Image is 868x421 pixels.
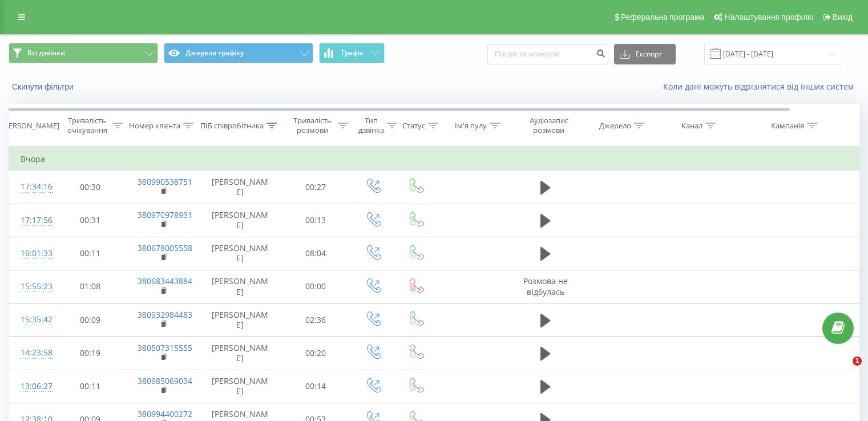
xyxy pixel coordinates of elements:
[853,357,862,366] span: 1
[621,13,705,22] span: Реферальна програма
[280,204,352,237] td: 00:13
[681,121,703,131] div: Канал
[64,116,110,135] div: Тривалість очікування
[21,375,43,398] div: 13:06:27
[358,116,384,135] div: Тип дзвінка
[521,116,576,135] div: Аудіозапис розмови
[724,13,813,22] span: Налаштування профілю
[9,82,79,92] button: Скинути фільтри
[455,121,487,131] div: Ім'я пулу
[280,370,352,403] td: 00:14
[55,337,126,370] td: 00:19
[200,303,280,337] td: [PERSON_NAME]
[55,370,126,403] td: 00:11
[523,276,568,297] span: Розмова не відбулась
[55,237,126,270] td: 00:11
[55,270,126,303] td: 01:08
[280,337,352,370] td: 00:20
[21,342,43,364] div: 14:23:58
[138,408,192,419] a: 380994400272
[164,43,313,63] button: Джерела трафіку
[663,81,859,92] a: Коли дані можуть відрізнятися вiд інших систем
[55,303,126,337] td: 00:09
[402,121,425,131] div: Статус
[55,204,126,237] td: 00:31
[200,337,280,370] td: [PERSON_NAME]
[280,303,352,337] td: 02:36
[280,171,352,204] td: 00:27
[138,176,192,187] a: 380990538751
[200,171,280,204] td: [PERSON_NAME]
[200,270,280,303] td: [PERSON_NAME]
[138,309,192,320] a: 380932984483
[21,242,43,265] div: 16:01:33
[138,276,192,286] a: 380683443884
[21,176,43,198] div: 17:34:16
[487,44,608,64] input: Пошук за номером
[833,13,853,22] span: Вихід
[138,375,192,386] a: 380985069034
[55,171,126,204] td: 00:30
[27,48,65,58] span: Всі дзвінки
[200,204,280,237] td: [PERSON_NAME]
[200,121,264,131] div: ПІБ співробітника
[129,121,180,131] div: Номер клієнта
[2,121,59,131] div: [PERSON_NAME]
[280,237,352,270] td: 08:04
[290,116,335,135] div: Тривалість розмови
[829,357,857,384] iframe: Intercom live chat
[138,342,192,353] a: 380507315555
[614,44,676,64] button: Експорт
[21,276,43,298] div: 15:55:23
[319,43,385,63] button: Графік
[9,43,158,63] button: Всі дзвінки
[200,370,280,403] td: [PERSON_NAME]
[771,121,804,131] div: Кампанія
[200,237,280,270] td: [PERSON_NAME]
[280,270,352,303] td: 00:00
[138,209,192,220] a: 380970978931
[341,49,364,57] span: Графік
[138,242,192,253] a: 380678005558
[21,209,43,232] div: 17:17:56
[21,309,43,331] div: 15:35:42
[599,121,631,131] div: Джерело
